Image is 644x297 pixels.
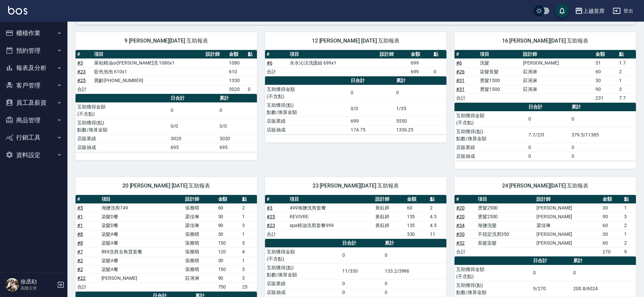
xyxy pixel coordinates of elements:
td: 3 [617,85,636,94]
td: 0/0 [218,118,257,134]
td: 7.7/231 [527,127,570,143]
td: 1 [617,76,636,85]
button: 上越首席 [572,4,607,18]
td: 0 [349,85,394,101]
td: 90 [594,85,617,94]
td: 萊柏精油or[PERSON_NAME]洗 1080x1 [92,58,204,67]
td: 2 [428,203,446,212]
td: 0 [394,85,446,101]
td: 寶齡[PHONE_NUMBER] [92,76,204,85]
th: 點 [240,195,257,204]
td: [PERSON_NAME] [100,274,183,282]
a: #23 [77,69,86,74]
a: #23 [267,223,275,228]
th: 點 [617,50,636,59]
td: 1 [622,230,636,239]
td: 2 [240,203,257,212]
th: # [265,50,288,59]
span: 16 [PERSON_NAME][DATE] 互助報表 [463,38,628,44]
a: #26 [456,69,465,74]
a: #32 [456,240,465,246]
th: 點 [432,50,446,59]
td: 0 [570,152,636,160]
th: 日合計 [531,256,572,265]
th: 項目 [478,50,522,59]
a: #34 [456,223,465,228]
th: 點 [622,195,636,204]
td: 店販抽成 [455,152,527,160]
td: 120 [216,247,241,256]
th: 設計師 [204,50,227,59]
td: 3020 [227,85,246,94]
td: 30 [594,76,617,85]
a: #25 [77,78,86,83]
td: 染髮D餐 [100,221,183,230]
th: 設計師 [378,50,409,59]
table: a dense table [265,239,446,297]
td: 2 [617,67,636,76]
td: 135 [405,212,428,221]
img: Logo [8,6,27,15]
th: 日合計 [341,239,383,248]
td: 互助獲得金額 (不含點) [455,111,527,127]
td: 海鹽洗剪749 [100,203,183,212]
table: a dense table [455,50,636,103]
td: 150 [216,239,241,247]
td: 1 [240,230,257,239]
th: 日合計 [349,76,394,85]
td: 231 [594,94,617,102]
td: 藍色泡泡 610x1 [92,67,204,76]
td: 60 [216,203,241,212]
td: 店販業績 [265,279,341,288]
th: 累計 [218,94,257,103]
table: a dense table [265,76,446,134]
td: 合計 [76,85,92,94]
td: 合計 [455,94,478,102]
td: 店販業績 [76,134,169,143]
a: #7 [77,249,83,254]
td: 1336.25 [394,125,446,134]
table: a dense table [76,50,257,94]
th: 設計師 [535,195,601,204]
td: 0 [383,279,446,288]
td: 750 [216,282,241,291]
td: 1.7 [617,58,636,67]
td: 699 [409,67,432,76]
td: 互助獲得金額 (不含點) [265,85,349,101]
th: 金額 [405,195,428,204]
th: 金額 [601,195,622,204]
td: 610 [227,67,246,76]
button: 行銷工具 [3,129,65,146]
a: #20 [456,214,465,219]
th: # [265,195,288,204]
td: 0 [572,265,636,281]
a: #20 [456,205,465,211]
span: 23 [PERSON_NAME][DATE] 互助報表 [273,182,438,189]
td: 0/0 [349,101,394,117]
table: a dense table [76,195,257,292]
td: 4 [240,247,257,256]
button: save [555,4,569,18]
td: [PERSON_NAME] [535,239,601,247]
td: 長髮染髮 [476,239,535,247]
td: 695 [169,143,217,152]
a: #8 [77,240,83,246]
td: 699 [349,117,394,125]
td: 燙髮2500 [476,203,535,212]
table: a dense table [455,103,636,161]
th: 金額 [216,195,241,204]
td: 330 [405,230,428,239]
button: 商品管理 [3,112,65,129]
td: 5 [240,265,257,274]
td: 店販業績 [455,143,527,152]
td: 51 [594,58,617,67]
td: 5550 [394,117,446,125]
td: 379.5/11385 [570,127,636,143]
td: 0 [527,152,570,160]
td: 張雅晴 [183,256,216,265]
th: 累計 [570,103,636,112]
td: 899洗剪去角質套餐 [100,247,183,256]
td: 互助獲得金額 (不含點) [265,247,341,263]
td: 互助獲得(點) 點數/換算金額 [265,101,349,117]
td: 60 [594,67,617,76]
